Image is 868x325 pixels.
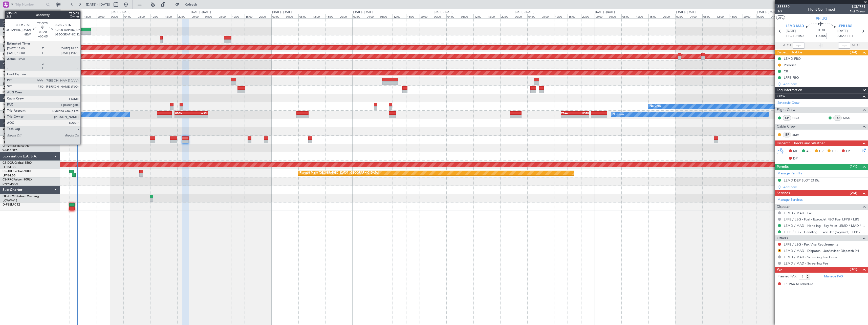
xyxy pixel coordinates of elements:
[784,224,865,228] a: LEMD / MAD - Handling - Sky Valet LEMD / MAD **MY HANDLING**
[806,149,811,154] span: AC
[3,107,16,111] a: LFPB/LBG
[460,14,473,18] div: 08:00
[3,115,16,119] a: LFPB/LBG
[3,78,42,81] a: LX-INBFalcon 900EX EASy II
[180,3,202,6] span: Refresh
[3,53,14,56] span: T7-PJ29
[793,149,798,154] span: MF
[784,230,865,234] a: LFPB / LBG - Handling - ExecuJet (Skyvalet) LFPB / LBG
[366,14,379,18] div: 04:00
[433,14,446,18] div: 00:00
[786,29,796,34] span: [DATE]
[784,56,801,61] div: LEMD FBO
[300,169,379,177] div: Planned Maint [GEOGRAPHIC_DATA] ([GEOGRAPHIC_DATA])
[3,165,16,169] a: LFPB/LBG
[757,10,776,14] div: [DATE] - [DATE]
[777,197,803,202] a: Manage Services
[137,14,150,18] div: 08:00
[3,103,13,106] span: F-GPNJ
[3,32,15,35] a: EVRA/RIX
[819,149,823,154] span: CR
[3,28,14,31] span: T7-DYN
[777,171,802,176] a: Manage Permits
[816,16,827,21] span: 9H-LPZ
[783,185,865,189] div: Add new
[832,149,838,154] span: FFC
[97,14,110,18] div: 20:00
[675,14,689,18] div: 00:00
[595,10,615,14] div: [DATE] - [DATE]
[777,124,796,130] span: Cabin Crew
[3,45,29,48] a: T7-EAGLFalcon 8X
[850,267,857,272] span: (0/1)
[487,14,500,18] div: 16:00
[784,242,838,247] a: LFPB / LBG - Pax Visa Requirements
[514,14,527,18] div: 00:00
[792,132,804,137] a: SMA
[793,43,805,49] input: --:--
[676,10,696,14] div: [DATE] - [DATE]
[218,14,231,18] div: 08:00
[784,69,788,73] div: CB
[298,14,312,18] div: 08:00
[312,14,325,18] div: 12:00
[3,90,32,94] a: [PERSON_NAME]/QSA
[784,75,799,80] div: LFPB FBO
[245,14,258,18] div: 16:00
[850,50,857,55] span: (3/4)
[783,43,791,48] span: ATOT
[3,161,14,165] span: CS-DOU
[784,249,859,253] a: LEMD / MAD - Dispatch - JetAdvisor Dispatch 9H
[446,14,460,18] div: 04:00
[3,86,39,89] a: LX-AOACitation Mustang
[777,140,825,146] span: Dispatch Checks and Weather
[784,282,813,287] span: +1 PAX to schedule
[3,128,31,131] a: 9H-YAAGlobal 5000
[379,14,393,18] div: 08:00
[777,100,799,106] a: Schedule Crew
[3,195,14,198] span: OE-FRM
[777,164,789,170] span: Permits
[191,115,208,118] div: -
[3,161,32,165] a: CS-DOUGlobal 6500
[3,132,16,136] a: FCBB/BZV
[3,199,17,202] a: LOWW/VIE
[777,9,790,14] span: 2/3
[824,274,843,279] a: Manage PAX
[621,14,635,18] div: 08:00
[3,57,17,60] a: WMSA/SZB
[515,10,534,14] div: [DATE] - [DATE]
[86,2,110,7] span: [DATE] - [DATE]
[3,82,17,86] a: EDLW/DTM
[393,14,406,18] div: 12:00
[3,136,29,139] a: 9H-LPZLegacy 500
[778,249,781,252] button: R
[846,149,850,154] span: FP
[777,93,785,99] span: Crew
[83,14,96,18] div: 16:00
[204,14,218,18] div: 04:00
[258,14,271,18] div: 20:00
[111,10,130,14] div: [DATE] - [DATE]
[191,10,211,14] div: [DATE] - [DATE]
[635,14,648,18] div: 12:00
[783,115,791,121] div: CP
[3,203,20,206] a: D-FEELPC12
[613,111,624,118] div: No Crew
[847,34,855,39] span: ELDT
[3,70,14,73] span: LX-GBH
[608,14,621,18] div: 04:00
[743,14,756,18] div: 20:00
[3,195,39,198] a: OE-FRMCitation Mustang
[795,34,804,39] span: 21:50
[581,14,595,18] div: 20:00
[554,14,568,18] div: 12:00
[777,190,790,196] span: Services
[837,34,845,39] span: 23:20
[850,190,857,196] span: (2/4)
[786,24,804,29] span: LEMD MAD
[843,116,854,120] a: MAX
[175,112,191,115] div: HEGN
[13,12,53,16] span: All Aircraft
[150,14,164,18] div: 12:00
